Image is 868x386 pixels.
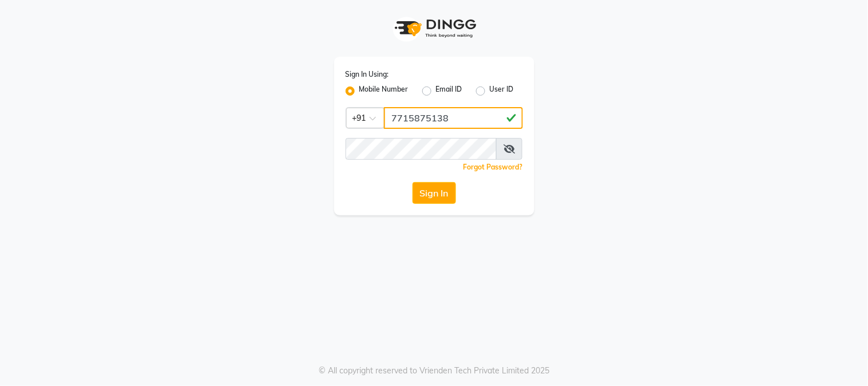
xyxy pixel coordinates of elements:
input: Username [346,138,497,160]
label: Email ID [436,84,462,98]
input: Username [384,107,523,129]
button: Sign In [413,182,456,204]
a: Forgot Password? [463,163,523,171]
img: logo1.svg [389,11,480,45]
label: Mobile Number [359,84,409,98]
label: User ID [490,84,514,98]
label: Sign In Using: [346,69,389,80]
